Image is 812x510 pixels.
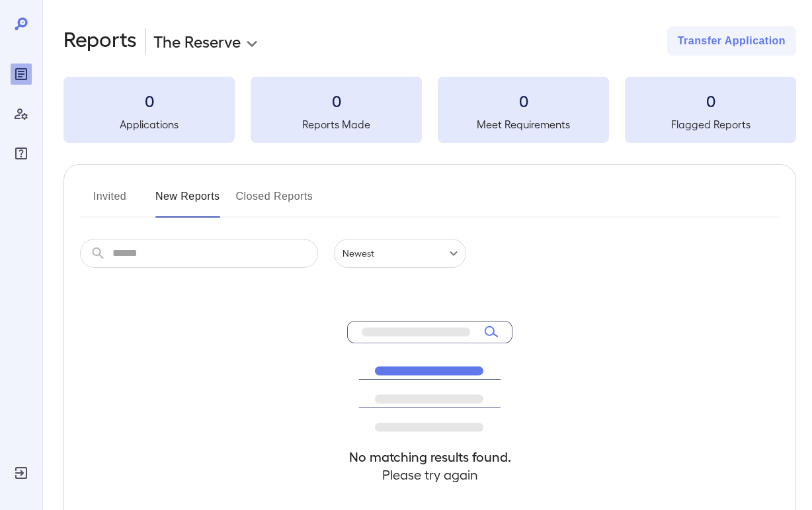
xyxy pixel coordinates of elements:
[11,462,32,484] div: Log Out
[153,30,241,52] p: The Reserve
[63,26,137,56] h2: Reports
[625,116,796,132] h5: Flagged Reports
[155,186,220,218] button: New Reports
[63,116,235,132] h5: Applications
[438,116,609,132] h5: Meet Requirements
[80,186,140,218] button: Invited
[11,64,32,85] div: Reports
[236,186,313,218] button: Closed Reports
[251,116,422,132] h5: Reports Made
[251,90,422,111] h3: 0
[438,90,609,111] h3: 0
[334,239,466,268] div: Newest
[625,90,796,111] h3: 0
[63,90,235,111] h3: 0
[347,448,512,466] h4: No matching results found.
[347,466,512,484] h4: Please try again
[63,77,796,143] summary: 0Applications0Reports Made0Meet Requirements0Flagged Reports
[11,103,32,124] div: Manage Users
[667,26,796,56] button: Transfer Application
[11,143,32,164] div: FAQ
